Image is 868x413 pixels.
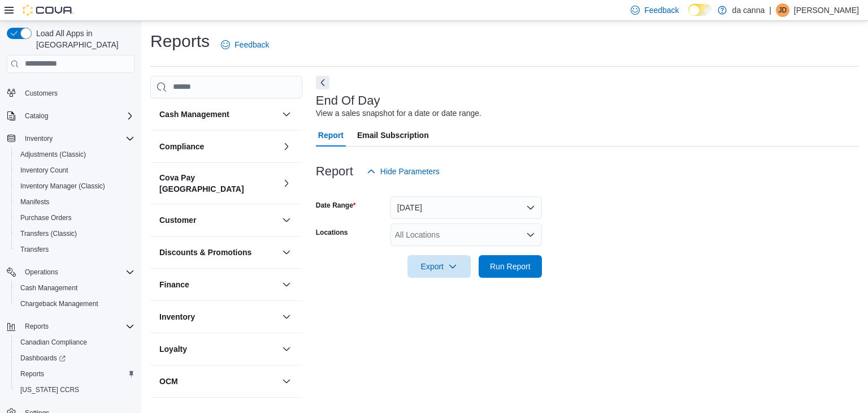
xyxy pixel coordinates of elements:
[688,4,712,16] input: Dark Mode
[280,213,293,227] button: Customer
[16,297,134,311] span: Chargeback Management
[20,109,53,123] button: Catalog
[20,197,49,206] span: Manifests
[769,3,771,17] p: |
[316,107,481,119] div: View a sales snapshot for a date or date range.
[150,30,210,53] h1: Reports
[16,281,134,295] span: Cash Management
[316,76,329,89] button: Next
[16,164,73,177] a: Inventory Count
[16,211,134,225] span: Purchase Orders
[159,279,189,290] h3: Finance
[280,246,293,259] button: Discounts & Promotions
[280,278,293,291] button: Finance
[11,226,139,242] button: Transfers (Classic)
[159,247,277,258] button: Discounts & Promotions
[25,268,58,277] span: Operations
[20,86,134,100] span: Customers
[362,160,444,183] button: Hide Parameters
[11,178,139,194] button: Inventory Manager (Classic)
[407,255,471,278] button: Export
[159,247,251,258] h3: Discounts & Promotions
[20,320,134,333] span: Reports
[280,310,293,324] button: Inventory
[159,214,196,226] h3: Customer
[20,150,86,159] span: Adjustments (Classic)
[280,375,293,388] button: OCM
[16,281,82,295] a: Cash Management
[16,148,134,161] span: Adjustments (Classic)
[20,245,49,254] span: Transfers
[20,109,134,123] span: Catalog
[32,28,134,50] span: Load All Apps in [GEOGRAPHIC_DATA]
[159,311,277,322] button: Inventory
[316,94,380,107] h3: End Of Day
[25,134,53,143] span: Inventory
[779,3,787,17] span: JD
[280,342,293,356] button: Loyalty
[11,162,139,178] button: Inventory Count
[16,195,134,209] span: Manifests
[20,369,44,378] span: Reports
[280,177,293,190] button: Cova Pay [GEOGRAPHIC_DATA]
[2,85,139,101] button: Customers
[644,5,679,16] span: Feedback
[16,227,81,240] a: Transfers (Classic)
[25,322,49,331] span: Reports
[380,166,440,177] span: Hide Parameters
[2,319,139,334] button: Reports
[490,261,531,272] span: Run Report
[280,140,293,153] button: Compliance
[357,124,429,147] span: Email Subscription
[20,182,105,191] span: Inventory Manager (Classic)
[16,351,134,365] span: Dashboards
[25,89,58,98] span: Customers
[732,3,765,17] p: da canna
[20,132,57,145] button: Inventory
[235,39,269,50] span: Feedback
[16,367,49,381] a: Reports
[16,148,90,161] a: Adjustments (Classic)
[159,141,277,152] button: Compliance
[688,16,689,16] span: Dark Mode
[16,227,134,240] span: Transfers (Classic)
[159,376,178,387] h3: OCM
[2,108,139,124] button: Catalog
[16,335,92,349] a: Canadian Compliance
[20,283,77,292] span: Cash Management
[159,172,277,195] button: Cova Pay [GEOGRAPHIC_DATA]
[20,87,62,100] a: Customers
[16,367,134,381] span: Reports
[159,311,195,322] h3: Inventory
[20,265,134,279] span: Operations
[11,194,139,210] button: Manifests
[16,383,134,397] span: Washington CCRS
[16,243,53,256] a: Transfers
[11,296,139,312] button: Chargeback Management
[16,351,70,365] a: Dashboards
[216,33,274,56] a: Feedback
[159,343,277,355] button: Loyalty
[16,383,84,397] a: [US_STATE] CCRS
[16,164,134,177] span: Inventory Count
[11,147,139,162] button: Adjustments (Classic)
[479,255,542,278] button: Run Report
[16,211,76,225] a: Purchase Orders
[16,297,103,311] a: Chargeback Management
[159,279,277,290] button: Finance
[280,107,293,121] button: Cash Management
[16,195,54,209] a: Manifests
[16,335,134,349] span: Canadian Compliance
[11,242,139,257] button: Transfers
[20,265,63,279] button: Operations
[159,214,277,226] button: Customer
[776,3,789,17] div: Jp Ding
[11,382,139,398] button: [US_STATE] CCRS
[20,385,79,394] span: [US_STATE] CCRS
[316,228,348,237] label: Locations
[11,350,139,366] a: Dashboards
[16,179,134,193] span: Inventory Manager (Classic)
[25,111,48,121] span: Catalog
[159,109,277,120] button: Cash Management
